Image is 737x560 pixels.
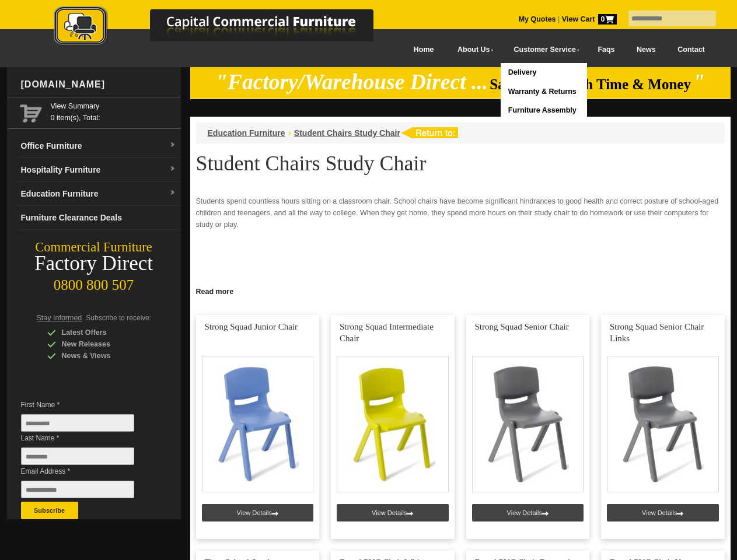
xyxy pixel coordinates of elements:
[169,166,176,173] img: dropdown
[37,314,82,322] span: Stay Informed
[7,271,181,293] div: 0800 800 507
[501,63,586,82] a: Delivery
[16,158,181,182] a: Hospitality Furnituredropdown
[21,399,152,411] span: First Name *
[294,128,400,138] a: Student Chairs Study Chair
[626,37,666,63] a: News
[21,481,134,498] input: Email Address *
[169,190,176,197] img: dropdown
[208,128,285,138] a: Education Furniture
[445,37,501,63] a: About Us
[16,206,181,230] a: Furniture Clearance Deals
[519,15,556,23] a: My Quotes
[21,414,134,432] input: First Name *
[400,127,458,138] img: return to
[47,327,158,338] div: Latest Offers
[21,432,152,444] span: Last Name *
[16,134,181,158] a: Office Furnituredropdown
[598,14,617,24] span: 0
[21,502,78,519] button: Subscribe
[196,152,725,174] h1: Student Chairs Study Chair
[22,6,430,52] a: Capital Commercial Furniture Logo
[51,100,176,122] span: 0 item(s), Total:
[501,82,586,101] a: Warranty & Returns
[587,37,626,63] a: Faqs
[288,127,291,139] li: ›
[16,182,181,206] a: Education Furnituredropdown
[47,338,158,350] div: New Releases
[190,283,731,297] a: Click to read more
[47,350,158,362] div: News & Views
[22,6,430,48] img: Capital Commercial Furniture Logo
[215,70,488,94] em: "Factory/Warehouse Direct ...
[21,466,152,477] span: Email Address *
[51,100,176,112] a: View Summary
[196,195,725,230] p: Students spend countless hours sitting on a classroom chair. School chairs have become significan...
[490,76,691,92] span: Saving You Both Time & Money
[169,142,176,149] img: dropdown
[16,67,181,102] div: [DOMAIN_NAME]
[562,15,617,23] strong: View Cart
[7,256,181,272] div: Factory Direct
[7,239,181,256] div: Commercial Furniture
[21,447,134,465] input: Last Name *
[666,37,715,63] a: Contact
[501,101,586,120] a: Furniture Assembly
[86,314,151,322] span: Subscribe to receive:
[693,70,705,94] em: "
[560,15,616,23] a: View Cart0
[501,37,586,63] a: Customer Service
